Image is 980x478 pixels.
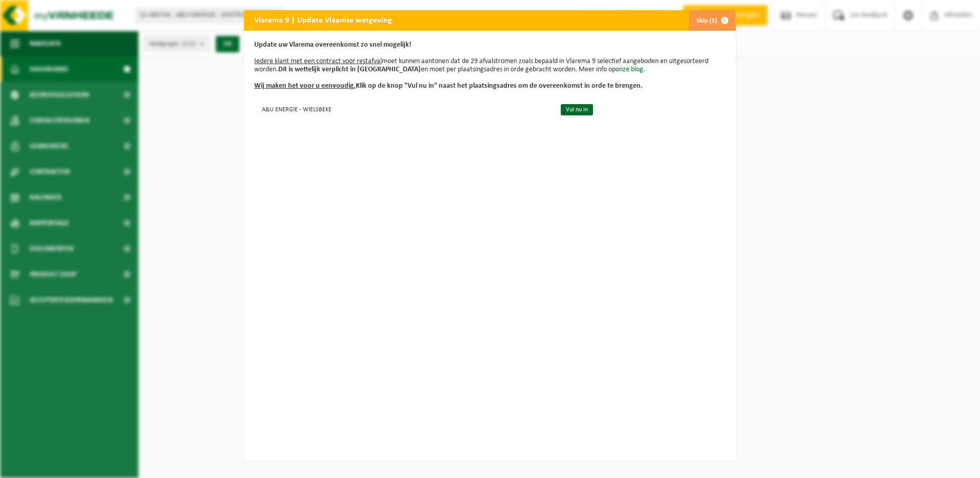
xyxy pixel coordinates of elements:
b: Klik op de knop "Vul nu in" naast het plaatsingsadres om de overeenkomst in orde te brengen. [254,82,643,90]
b: Update uw Vlarema overeenkomst zo snel mogelijk! [254,41,412,49]
a: onze blog. [616,66,645,73]
a: Vul nu in [561,104,593,115]
b: Dit is wettelijk verplicht in [GEOGRAPHIC_DATA] [278,66,421,73]
h2: Vlarema 9 | Update Vlaamse wetgeving [244,10,402,30]
u: Iedere klant met een contract voor restafval [254,57,382,65]
td: A&U ENERGIE - WIELSBEKE [254,101,552,117]
u: Wij maken het voor u eenvoudig. [254,82,356,90]
button: Skip (1) [688,10,735,31]
p: moet kunnen aantonen dat de 29 afvalstromen zoals bepaald in Vlarema 9 selectief aangeboden en ui... [254,41,726,90]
